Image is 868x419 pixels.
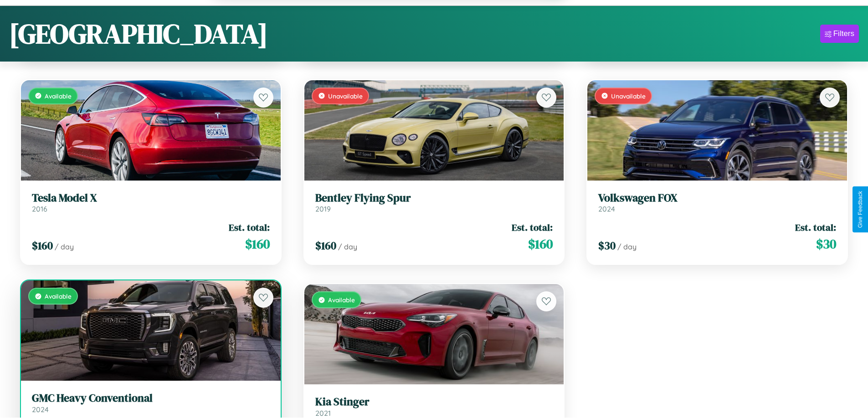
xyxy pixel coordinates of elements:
[32,238,53,253] span: $ 160
[315,395,553,409] h3: Kia Stinger
[229,221,270,234] span: Est. total:
[598,191,836,205] h3: Volkswagen FOX
[617,242,637,251] span: / day
[315,191,553,205] h3: Bentley Flying Spur
[857,191,863,228] div: Give Feedback
[328,92,363,100] span: Unavailable
[32,392,270,405] h3: GMC Heavy Conventional
[315,409,331,418] span: 2021
[315,395,553,418] a: Kia Stinger2021
[338,242,357,251] span: / day
[528,235,553,253] span: $ 160
[820,25,859,43] button: Filters
[816,235,836,253] span: $ 30
[328,296,355,304] span: Available
[315,238,336,253] span: $ 160
[245,235,270,253] span: $ 160
[32,204,47,213] span: 2016
[32,191,270,205] h3: Tesla Model X
[315,191,553,214] a: Bentley Flying Spur2019
[611,92,646,100] span: Unavailable
[598,191,836,214] a: Volkswagen FOX2024
[32,392,270,414] a: GMC Heavy Conventional2024
[795,221,836,234] span: Est. total:
[512,221,553,234] span: Est. total:
[833,29,854,38] div: Filters
[45,92,72,100] span: Available
[598,204,615,213] span: 2024
[315,204,331,213] span: 2019
[45,292,72,300] span: Available
[598,238,616,253] span: $ 30
[32,405,49,414] span: 2024
[32,191,270,214] a: Tesla Model X2016
[55,242,74,251] span: / day
[9,15,268,52] h1: [GEOGRAPHIC_DATA]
